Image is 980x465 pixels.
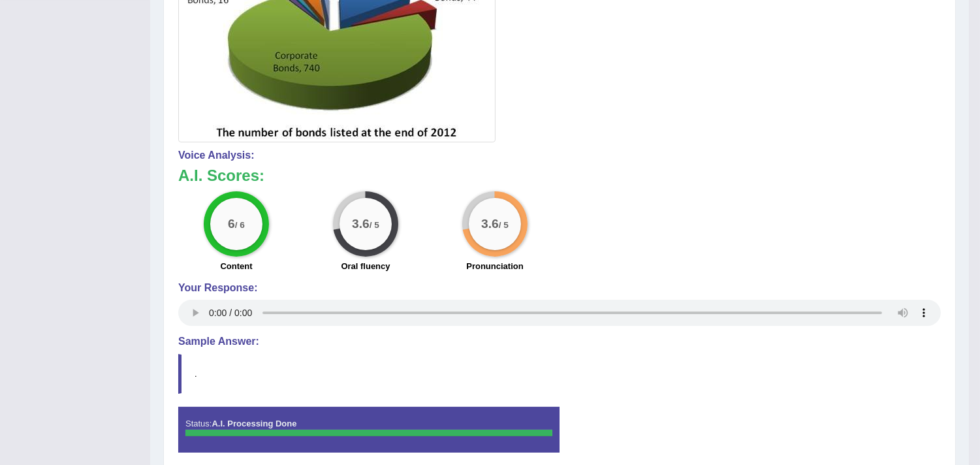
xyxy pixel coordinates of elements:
label: Content [220,260,252,272]
blockquote: . [178,354,941,394]
label: Pronunciation [466,260,523,272]
h4: Voice Analysis: [178,150,941,161]
label: Oral fluency [341,260,390,272]
h4: Your Response: [178,282,941,294]
small: / 6 [235,220,245,230]
small: / 5 [499,220,509,230]
big: 3.6 [481,216,499,231]
strong: A.I. Processing Done [212,419,296,428]
h4: Sample Answer: [178,336,941,347]
small: / 5 [370,220,379,230]
b: A.I. Scores: [178,167,264,184]
big: 6 [228,216,235,231]
big: 3.6 [352,216,370,231]
div: Status: [178,407,560,453]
